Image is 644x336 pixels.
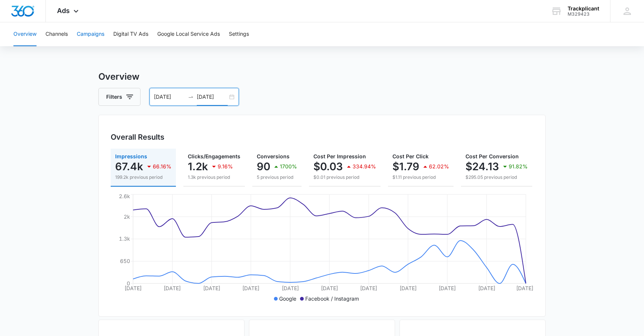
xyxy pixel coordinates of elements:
tspan: [DATE] [321,285,338,291]
tspan: [DATE] [164,285,181,291]
button: Campaigns [77,22,104,46]
span: Impressions [115,153,147,159]
p: 1.2k [188,161,208,172]
p: $1.11 previous period [392,174,449,181]
span: Cost Per Click [392,153,429,159]
tspan: [DATE] [124,285,142,291]
p: 67.4k [115,161,143,172]
p: $0.01 previous period [313,174,376,181]
tspan: 1.3k [119,235,130,242]
p: $295.05 previous period [465,174,528,181]
button: Google Local Service Ads [157,22,220,46]
tspan: [DATE] [360,285,377,291]
p: 1700% [280,164,297,169]
p: 62.02% [429,164,449,169]
p: 66.16% [153,164,171,169]
p: 9.16% [218,164,233,169]
button: Digital TV Ads [113,22,148,46]
p: $24.13 [465,161,499,172]
button: Channels [45,22,68,46]
p: 334.94% [353,164,376,169]
input: Start date [154,93,185,101]
tspan: [DATE] [282,285,299,291]
p: 91.82% [509,164,528,169]
button: Overview [13,22,37,46]
tspan: [DATE] [439,285,456,291]
p: 90 [257,161,270,172]
p: $0.03 [313,161,343,172]
p: 1.3k previous period [188,174,240,181]
span: Conversions [257,153,290,159]
button: Settings [229,22,249,46]
span: Cost Per Conversion [465,153,519,159]
tspan: 650 [120,258,130,264]
tspan: [DATE] [203,285,220,291]
span: Cost Per Impression [313,153,366,159]
tspan: 2k [124,213,130,220]
h3: Overview [98,70,546,83]
p: 5 previous period [257,174,297,181]
p: 199.2k previous period [115,174,171,181]
button: Filters [98,88,141,106]
span: Ads [57,7,70,15]
p: Facebook / Instagram [305,295,359,302]
tspan: [DATE] [478,285,495,291]
input: End date [197,93,228,101]
h3: Overall Results [111,131,164,143]
p: Google [279,295,296,302]
span: Clicks/Engagements [188,153,240,159]
span: to [188,94,194,100]
tspan: [DATE] [516,285,533,291]
div: account id [568,12,599,17]
tspan: 0 [127,280,130,286]
div: account name [568,6,599,12]
tspan: [DATE] [242,285,259,291]
tspan: [DATE] [400,285,417,291]
tspan: 2.6k [119,193,130,199]
span: swap-right [188,94,194,100]
p: $1.79 [392,161,419,172]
